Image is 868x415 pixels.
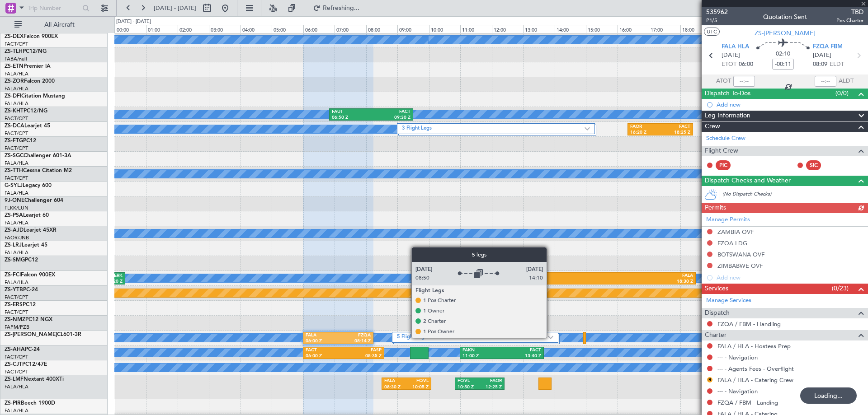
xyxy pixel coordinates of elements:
a: ZS-SGCChallenger 601-3A [5,153,71,159]
span: ZS-LRJ [5,242,22,248]
div: Quotation Sent [763,12,807,22]
div: FACT [502,347,541,354]
a: ZS-LRJLearjet 45 [5,242,47,248]
div: 12:25 Z [480,384,502,391]
span: 9J-ONE [5,198,24,203]
div: OERK [458,273,576,279]
div: 16:00 [618,25,649,33]
div: 18:00 [680,25,712,33]
div: Loading... [800,387,857,404]
div: FAKN [462,347,502,354]
span: ZS-ETN [5,64,24,69]
div: Add new [717,101,863,108]
div: 08:30 Z [384,384,406,391]
div: FALA [306,332,338,339]
a: ZS-FCIFalcon 900EX [5,272,55,278]
div: FQVL [406,378,429,384]
a: FACT/CPT [5,145,28,152]
a: ZS-[PERSON_NAME]CL601-3R [5,332,81,337]
span: (0/0) [835,89,849,98]
a: ZS-TLHPC12/NG [5,49,47,54]
div: FAOR [480,378,502,384]
span: ETOT [722,60,736,69]
span: ZS-PIR [5,401,21,406]
a: ZS-NMZPC12 NGX [5,317,52,322]
div: 02:00 [178,25,209,33]
div: [DATE] - [DATE] [116,18,151,26]
div: 00:00 [115,25,146,33]
a: FABA/null [5,56,27,62]
div: 07:00 [335,25,366,33]
div: FALA [384,378,406,384]
div: FACT [371,109,410,115]
span: G-SYLJ [5,183,23,188]
a: FAPM/PZB [5,324,29,331]
span: ZS-TLH [5,49,23,54]
span: 08:09 [813,60,827,69]
div: (No Dispatch Checks) [722,191,868,200]
div: FACT [660,124,691,130]
span: ZS-ZOR [5,79,24,84]
button: UTC [704,28,720,36]
div: 06:50 Z [332,115,371,121]
div: 17:00 [649,25,680,33]
span: Pos Charter [836,17,863,24]
div: 13:00 [523,25,554,33]
span: (0/23) [832,284,849,293]
span: ZS-DFI [5,93,21,99]
div: 08:14 Z [338,338,371,345]
a: FACT/CPT [5,175,28,182]
button: R [707,377,712,382]
div: - - [823,161,844,169]
label: 5 Flight Legs [397,334,548,341]
label: 3 Flight Legs [402,125,585,133]
a: FALA/HLA [5,70,28,77]
a: ZS-DFICitation Mustang [5,93,65,99]
span: ALDT [839,77,854,86]
span: Flight Crew [705,146,738,156]
a: ZS-KHTPC12/NG [5,108,47,114]
a: FACT/CPT [5,294,28,301]
a: FALA/HLA [5,249,28,256]
span: Dispatch To-Dos [705,89,750,99]
span: Services [705,284,728,294]
span: ZS-AHA [5,347,25,352]
span: ZS-AJD [5,228,24,233]
a: Schedule Crew [706,134,745,143]
a: ZS-FTGPC12 [5,138,36,144]
div: 18:30 Z [575,279,693,285]
a: ZS-PSALearjet 60 [5,213,49,218]
span: Dispatch [705,308,730,318]
a: ZS-ERSPC12 [5,302,36,308]
div: FACT [306,347,344,354]
a: ZS-DEXFalcon 900EX [5,34,58,39]
span: ZS-KHT [5,108,24,114]
div: 08:35 Z [344,353,382,359]
a: ZS-CJTPC12/47E [5,362,47,367]
input: Trip Number [28,1,80,15]
div: 10:50 Z [458,384,480,391]
span: ZS-TTH [5,168,23,173]
span: Leg Information [705,111,750,121]
span: Refreshing... [322,5,360,11]
a: FAOR/JNB [5,234,29,241]
div: 11:00 [460,25,491,33]
a: 9J-ONEChallenger 604 [5,198,63,203]
a: --- - Agents Fees - Overflight [717,365,794,373]
a: Manage Services [706,296,751,305]
div: 06:00 Z [306,353,344,359]
div: 11:00 Z [462,353,502,359]
div: SIC [806,160,821,170]
span: ZS-SGC [5,153,24,159]
div: - - [733,161,753,169]
a: FALA/HLA [5,407,28,414]
a: G-SYLJLegacy 600 [5,183,52,188]
div: FASP [344,347,382,354]
div: 09:30 Z [371,115,410,121]
div: FQVL [458,378,480,384]
span: FALA HLA [722,42,749,51]
div: 09:00 [397,25,429,33]
a: ZS-DCALearjet 45 [5,123,50,129]
a: FZQA / FBM - Handling [717,320,781,328]
span: ZS-DEX [5,34,24,39]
